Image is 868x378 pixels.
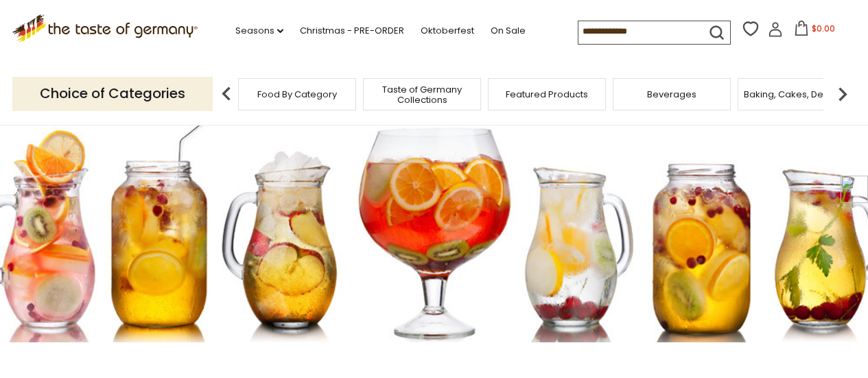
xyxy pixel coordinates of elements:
a: Featured Products [506,89,588,99]
a: Food By Category [257,89,337,99]
a: On Sale [491,23,526,38]
span: $0.00 [812,23,835,34]
button: $0.00 [786,21,844,41]
a: Seasons [235,23,283,38]
img: next arrow [829,80,856,108]
img: previous arrow [213,80,240,108]
a: Taste of Germany Collections [367,84,477,105]
p: Choice of Categories [12,77,213,110]
a: Beverages [647,89,696,99]
a: Christmas - PRE-ORDER [300,23,404,38]
a: Oktoberfest [421,23,474,38]
a: Baking, Cakes, Desserts [744,89,850,99]
img: logo.png [841,176,868,203]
